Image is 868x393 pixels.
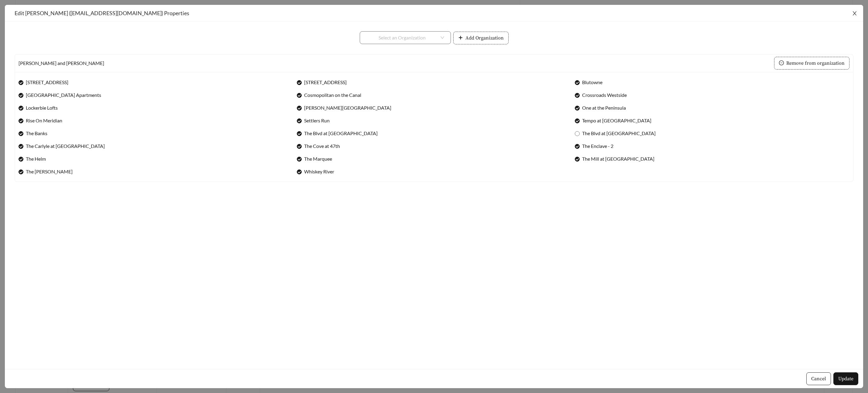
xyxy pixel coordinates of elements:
[302,130,380,137] span: The Blvd at [GEOGRAPHIC_DATA]
[302,91,364,99] span: Cosmopolitan on the Canal
[23,142,107,150] span: The Carlyle at [GEOGRAPHIC_DATA]
[846,5,863,22] button: Close
[23,168,75,175] span: The [PERSON_NAME]
[580,155,657,162] span: The Mill at [GEOGRAPHIC_DATA]
[23,91,104,99] span: [GEOGRAPHIC_DATA] Apartments
[23,117,65,124] span: Rise On Meridian
[786,60,845,67] span: Remove from organization
[23,104,60,111] span: Lockerbie Lofts
[774,57,849,70] button: minus-circleRemove from organization
[852,11,857,16] span: close
[302,142,342,150] span: The Cove at 47th
[465,34,504,42] span: Add Organization
[302,104,394,111] span: [PERSON_NAME][GEOGRAPHIC_DATA]
[580,104,628,111] span: One at the Peninsula
[15,10,853,16] div: Edit [PERSON_NAME] ([EMAIL_ADDRESS][DOMAIN_NAME]) Properties
[580,91,629,99] span: Crossroads Westside
[23,155,48,162] span: The Helm
[580,130,658,137] span: The Blvd at [GEOGRAPHIC_DATA]
[580,142,616,150] span: The Enclave - 2
[23,79,71,86] span: [STREET_ADDRESS]
[23,130,50,137] span: The Banks
[806,372,831,385] button: Cancel
[458,35,463,41] span: plus
[833,372,858,385] button: Update
[302,117,332,124] span: Settlers Run
[302,155,335,162] span: The Marquee
[302,168,337,175] span: Whiskey River
[779,60,784,66] span: minus-circle
[302,79,349,86] span: [STREET_ADDRESS]
[580,79,605,86] span: Blutowne
[580,117,654,124] span: Tempo at [GEOGRAPHIC_DATA]
[811,375,826,382] span: Cancel
[453,32,509,44] button: plusAdd Organization
[19,60,104,66] a: [PERSON_NAME] and [PERSON_NAME]
[838,375,853,382] span: Update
